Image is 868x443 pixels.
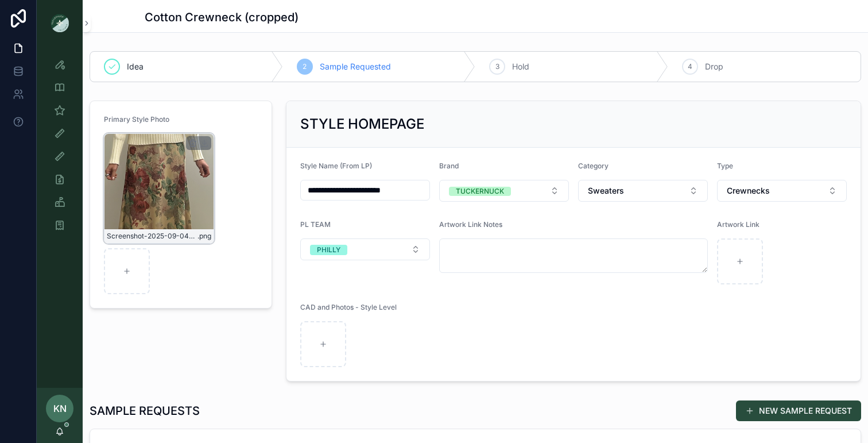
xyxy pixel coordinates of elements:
[717,220,759,229] span: Artwork Link
[717,180,847,202] button: Select Button
[512,61,529,72] span: Hold
[495,62,499,71] span: 3
[456,187,504,196] div: TUCKERNUCK
[439,180,569,202] button: Select Button
[300,161,372,170] span: Style Name (From LP)
[300,220,331,229] span: PL TEAM
[727,185,770,197] span: Crewnecks
[107,232,197,241] span: Screenshot-2025-09-04-at-1.24.43-PM
[688,62,692,71] span: 4
[145,9,299,25] h1: Cotton Crewneck (cropped)
[578,180,708,202] button: Select Button
[300,115,424,133] h2: STYLE HOMEPAGE
[736,400,861,421] button: NEW SAMPLE REQUEST
[53,402,67,415] span: KN
[439,161,459,170] span: Brand
[578,161,609,170] span: Category
[303,62,307,71] span: 2
[127,61,144,72] span: Idea
[439,220,502,229] span: Artwork Link Notes
[37,46,83,251] div: scrollable content
[320,61,391,72] span: Sample Requested
[51,14,69,32] img: App logo
[300,303,397,311] span: CAD and Photos - Style Level
[588,185,624,197] span: Sweaters
[705,61,723,72] span: Drop
[317,245,340,255] div: PHILLY
[197,232,211,241] span: .png
[717,161,733,170] span: Type
[104,115,169,124] span: Primary Style Photo
[90,403,200,419] h1: SAMPLE REQUESTS
[300,238,430,260] button: Select Button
